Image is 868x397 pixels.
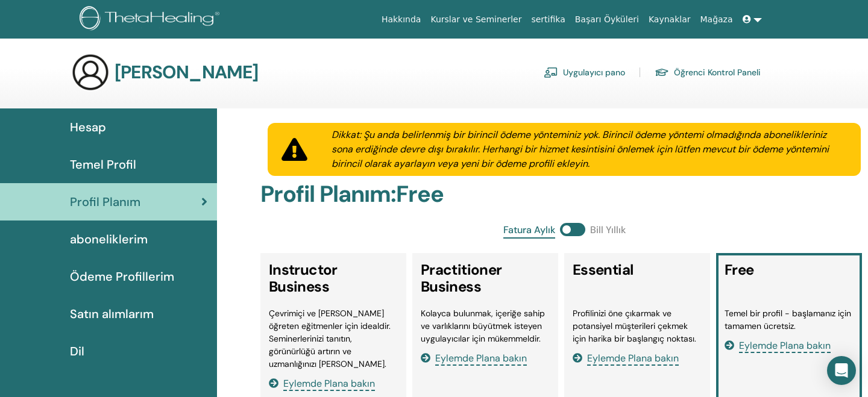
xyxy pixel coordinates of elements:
img: graduation-cap.svg [655,67,669,78]
img: logo.png [80,6,224,33]
span: aboneliklerim [70,230,148,248]
span: Dil [70,342,84,360]
span: Ödeme Profillerim [70,267,174,286]
a: Öğrenci Kontrol Paneli [655,63,761,82]
a: Kurslar ve Seminerler [426,8,526,31]
a: Eylemde Plana bakın [421,352,527,364]
img: generic-user-icon.jpg [71,53,110,92]
span: Bill Yıllık [590,223,626,239]
li: Temel bir profil - başlamanız için tamamen ücretsiz. [725,307,854,333]
div: Dikkat: Şu anda belirlenmiş bir birincil ödeme yönteminiz yok. Birincil ödeme yöntemi olmadığında... [317,128,861,171]
span: Eylemde Plana bakın [283,377,375,391]
a: sertifika [526,8,570,31]
span: Temel Profil [70,155,136,173]
a: Eylemde Plana bakın [573,352,679,364]
li: Çevrimiçi ve [PERSON_NAME] öğreten eğitmenler için idealdir. Seminerlerinizi tanıtın, görünürlüğü... [269,307,398,370]
span: Eylemde Plana bakın [739,339,831,353]
a: Uygulayıcı pano [544,63,625,82]
span: Eylemde Plana bakın [435,352,527,366]
span: Eylemde Plana bakın [587,352,679,366]
a: Eylemde Plana bakın [725,339,831,352]
img: chalkboard-teacher.svg [544,67,558,78]
div: Open Intercom Messenger [827,356,856,385]
h2: Profil Planım : Free [260,181,868,208]
span: Profil Planım [70,193,140,211]
a: Eylemde Plana bakın [269,377,375,390]
li: Kolayca bulunmak, içeriğe sahip ve varlıklarını büyütmek isteyen uygulayıcılar için mükemmeldir. [421,307,550,345]
span: Fatura Aylık [503,223,555,239]
span: Hesap [70,118,106,136]
h3: [PERSON_NAME] [115,61,259,83]
li: Profilinizi öne çıkarmak ve potansiyel müşterileri çekmek için harika bir başlangıç noktası. [573,307,702,345]
a: Kaynaklar [644,8,696,31]
a: Başarı Öyküleri [570,8,644,31]
span: Satın alımlarım [70,305,154,323]
a: Mağaza [695,8,737,31]
a: Hakkında [377,8,426,31]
